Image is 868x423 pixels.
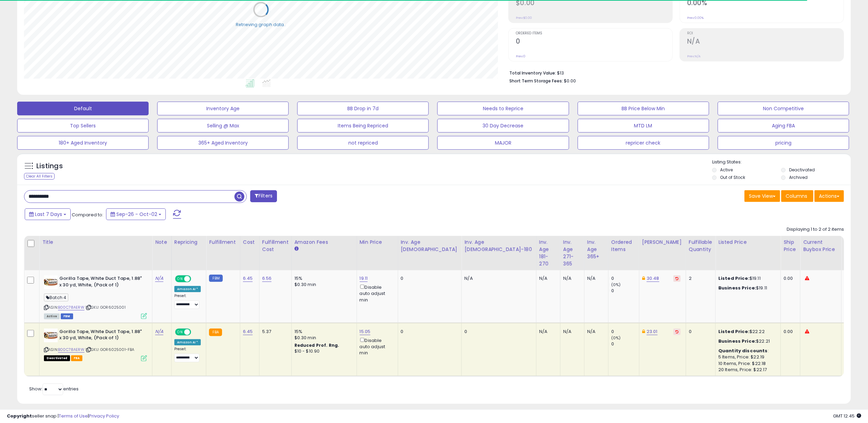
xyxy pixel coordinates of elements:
[539,239,557,267] div: Inv. Age 181-270
[647,275,659,282] a: 30.48
[687,16,704,20] small: Prev: 0.00%
[689,239,713,253] div: Fulfillable Quantity
[262,239,289,253] div: Fulfillment Cost
[174,239,204,246] div: Repricing
[174,347,201,362] div: Preset:
[720,167,733,173] label: Active
[44,329,58,342] img: 51lgQqMIggL._SL40_.jpg
[294,282,351,288] div: $0.30 min
[718,367,775,373] div: 20 Items, Price: $22.17
[718,338,756,344] b: Business Price:
[401,275,456,282] div: 0
[35,211,62,218] span: Last 7 Days
[25,208,71,220] button: Last 7 Days
[718,361,775,367] div: 10 Items, Price: $22.18
[401,329,456,335] div: 0
[539,329,555,335] div: N/A
[718,285,756,291] b: Business Price:
[720,174,745,180] label: Out of Stock
[437,119,569,133] button: 30 Day Decrease
[687,37,844,47] h2: N/A
[587,275,603,282] div: N/A
[687,54,701,58] small: Prev: N/A
[718,136,849,150] button: pricing
[85,305,126,310] span: | SKU: GOR6025001
[7,413,119,420] div: seller snap | |
[611,335,621,341] small: (0%)
[72,211,103,218] span: Compared to:
[718,102,849,115] button: Non Competitive
[58,305,84,310] a: B00C78AERW
[718,354,775,360] div: 5 Items, Price: $22.19
[297,102,429,115] button: BB Drop in 7d
[712,159,851,165] p: Listing States:
[611,275,639,282] div: 0
[718,275,775,282] div: $19.11
[17,119,149,133] button: Top Sellers
[803,239,838,253] div: Current Buybox Price
[789,174,808,180] label: Archived
[587,329,603,335] div: N/A
[174,286,201,292] div: Amazon AI *
[297,136,429,150] button: not repriced
[401,239,459,253] div: Inv. Age [DEMOGRAPHIC_DATA]
[209,275,222,282] small: FBM
[36,161,63,171] h5: Listings
[718,119,849,133] button: Aging FBA
[59,329,143,343] b: Gorilla Tape, White Duct Tape, 1.88" x 30 yd, White, (Pack of 1)
[718,328,750,335] b: Listed Price:
[516,54,525,58] small: Prev: 0
[42,239,149,246] div: Title
[360,239,395,246] div: Min Price
[243,239,256,246] div: Cost
[360,328,371,335] a: 15.05
[689,275,710,282] div: 2
[250,190,277,202] button: Filters
[176,329,184,335] span: ON
[294,246,299,252] small: Amazon Fees.
[116,211,157,218] span: Sep-26 - Oct-02
[243,328,253,335] a: 6.45
[509,70,556,76] b: Total Inventory Value:
[509,78,563,84] b: Short Term Storage Fees:
[44,275,147,318] div: ASIN:
[539,275,555,282] div: N/A
[718,338,775,344] div: $22.21
[833,413,861,419] span: 2025-10-10 12:45 GMT
[563,239,581,267] div: Inv. Age 271-365
[24,173,55,180] div: Clear All Filters
[814,190,844,202] button: Actions
[578,136,709,150] button: repricer check
[647,328,658,335] a: 23.01
[155,328,163,335] a: N/A
[59,413,88,419] a: Terms of Use
[89,413,119,419] a: Privacy Policy
[642,239,683,246] div: [PERSON_NAME]
[243,275,253,282] a: 6.45
[784,329,795,335] div: 0.00
[437,102,569,115] button: Needs to Reprice
[157,119,289,133] button: Selling @ Max
[174,339,201,345] div: Amazon AI *
[85,347,135,352] span: | SKU: GOR6025001-FBA
[262,329,286,335] div: 5.37
[190,276,201,282] span: OFF
[155,275,163,282] a: N/A
[611,239,636,253] div: Ordered Items
[17,136,149,150] button: 180+ Aged Inventory
[611,341,639,347] div: 0
[516,32,672,35] span: Ordered Items
[155,239,169,246] div: Note
[787,226,844,233] div: Displaying 1 to 2 of 2 items
[718,348,775,354] div: :
[578,102,709,115] button: BB Price Below Min
[360,336,393,356] div: Disable auto adjust min
[744,190,780,202] button: Save View
[61,313,73,319] span: FBM
[294,342,339,348] b: Reduced Prof. Rng.
[17,102,149,115] button: Default
[509,68,839,77] li: $13
[516,37,672,47] h2: 0
[174,294,201,309] div: Preset:
[563,329,579,335] div: N/A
